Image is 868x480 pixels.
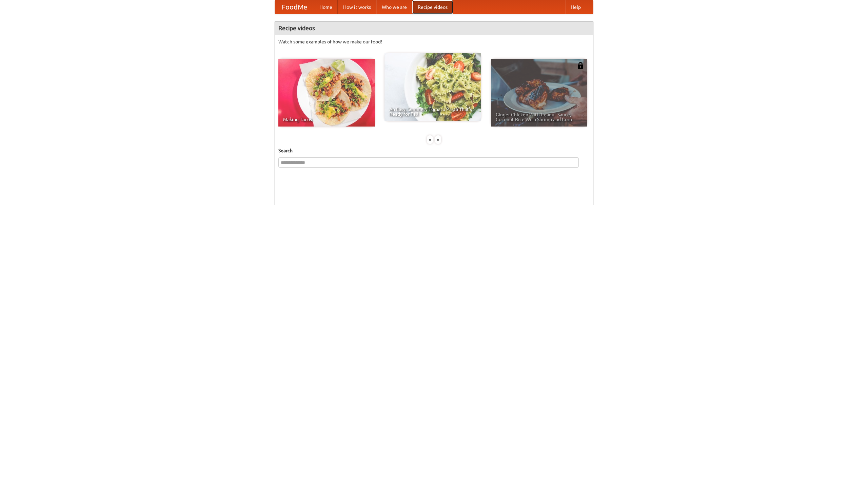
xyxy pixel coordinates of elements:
span: An Easy, Summery Tomato Pasta That's Ready for Fall [389,107,476,116]
img: 483408.png [577,62,584,69]
p: Watch some examples of how we make our food! [278,38,590,45]
a: Making Tacos [278,59,375,127]
a: Who we are [376,0,412,14]
a: Recipe videos [412,0,453,14]
a: FoodMe [275,0,314,14]
a: How it works [338,0,376,14]
h5: Search [278,147,590,154]
span: Making Tacos [283,117,370,122]
div: » [435,135,441,144]
a: An Easy, Summery Tomato Pasta That's Ready for Fall [384,53,481,121]
div: « [427,135,433,144]
a: Help [565,0,586,14]
a: Home [314,0,338,14]
h4: Recipe videos [275,21,593,35]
